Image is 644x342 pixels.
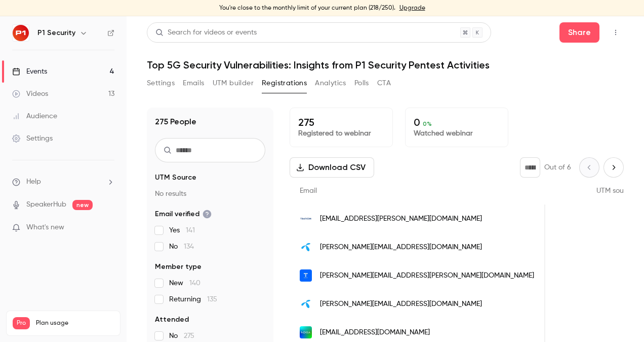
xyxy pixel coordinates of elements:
[155,27,257,38] div: Search for videos or events
[72,200,93,210] span: new
[300,187,317,194] span: Email
[320,327,430,338] span: [EMAIL_ADDRESS][DOMAIN_NAME]
[315,75,346,91] button: Analytics
[13,25,29,41] img: P1 Security
[184,332,194,339] span: 275
[12,133,53,144] div: Settings
[169,278,200,288] span: New
[596,187,634,194] span: UTM source
[414,116,500,128] p: 0
[290,157,374,178] button: Download CSV
[414,128,500,139] p: Watched webinar
[184,243,194,250] span: 134
[423,120,432,127] span: 0 %
[147,59,624,71] h1: Top 5G Security Vulnerabilities: Insights from P1 Security Pentest Activities
[12,111,57,121] div: Audience
[213,75,254,91] button: UTM builder
[300,298,312,310] img: telenor.no
[300,241,312,253] img: telenor.no
[155,262,202,272] span: Member type
[603,157,624,178] button: Next page
[298,116,384,128] p: 275
[155,116,196,128] h1: 275 People
[26,222,64,233] span: What's new
[354,75,369,91] button: Polls
[399,4,425,12] a: Upgrade
[12,89,48,99] div: Videos
[12,177,114,187] li: help-dropdown-opener
[169,242,194,252] span: No
[169,331,194,341] span: No
[12,66,47,77] div: Events
[13,317,30,329] span: Pro
[559,22,599,43] button: Share
[155,189,265,199] p: No results
[36,319,114,327] span: Plan usage
[262,75,307,91] button: Registrations
[544,162,571,173] p: Out of 6
[155,173,196,183] span: UTM Source
[320,214,482,224] span: [EMAIL_ADDRESS][PERSON_NAME][DOMAIN_NAME]
[320,270,534,281] span: [PERSON_NAME][EMAIL_ADDRESS][PERSON_NAME][DOMAIN_NAME]
[147,75,175,91] button: Settings
[320,242,482,253] span: [PERSON_NAME][EMAIL_ADDRESS][DOMAIN_NAME]
[26,199,66,210] a: SpeakerHub
[155,315,189,325] span: Attended
[300,269,312,282] img: telefonica.com
[300,326,312,338] img: nokia.com
[300,213,312,225] img: traficom.fi
[169,294,217,304] span: Returning
[186,227,195,234] span: 141
[155,209,212,219] span: Email verified
[169,225,195,235] span: Yes
[189,280,200,287] span: 140
[26,177,41,187] span: Help
[207,296,217,303] span: 135
[183,75,204,91] button: Emails
[377,75,391,91] button: CTA
[320,299,482,310] span: [PERSON_NAME][EMAIL_ADDRESS][DOMAIN_NAME]
[298,128,384,139] p: Registered to webinar
[37,28,75,38] h6: P1 Security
